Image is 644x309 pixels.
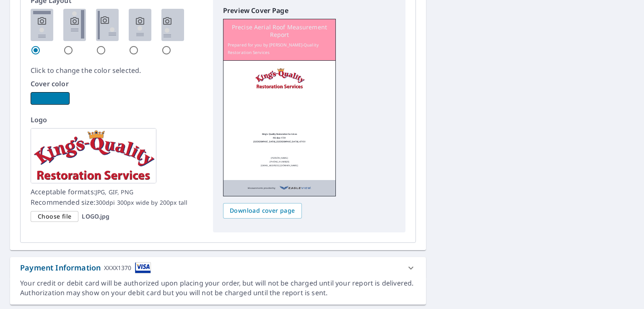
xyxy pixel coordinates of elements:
[96,198,188,206] span: 300dpi 300px wide by 200px tall
[31,211,78,222] div: Choose file
[273,136,286,140] p: P.O. Box 1731
[228,23,331,39] p: Precise Aerial Roof Measurement Report
[96,188,133,196] span: JPG, GIF, PNG
[248,184,275,192] p: Measurements provided by
[129,9,151,41] img: 4
[31,79,203,89] p: Cover color
[270,160,289,164] p: [PHONE_NUMBER]
[280,184,311,192] img: EV Logo
[31,187,203,208] p: Acceptable formats: Recommended size:
[104,262,131,273] div: XXXX1370
[10,257,426,278] div: Payment InformationXXXX1370cardImage
[31,128,156,183] img: logo
[31,65,203,75] p: Click to change the color selected.
[82,213,109,220] p: LOGO.jpg
[254,67,305,90] img: logo
[31,9,53,41] img: 1
[253,140,306,144] p: [GEOGRAPHIC_DATA], [GEOGRAPHIC_DATA]. 47151
[230,206,295,216] span: Download cover page
[20,262,151,273] div: Payment Information
[223,203,302,219] button: Download cover page
[63,9,86,41] img: 2
[20,278,416,298] div: Your credit or debit card will be authorized upon placing your order, but will not be charged unt...
[262,132,297,136] p: King's-Quality Restoration Services
[223,5,395,15] p: Preview Cover Page
[96,9,119,41] img: 3
[38,211,71,222] span: Choose file
[228,41,331,56] p: Prepared for you by [PERSON_NAME]-Quality Restoration Services
[31,115,203,125] p: Logo
[271,156,288,160] p: [PERSON_NAME]
[135,262,151,273] img: cardImage
[261,164,298,167] p: [EMAIL_ADDRESS][DOMAIN_NAME]
[161,9,184,41] img: 5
